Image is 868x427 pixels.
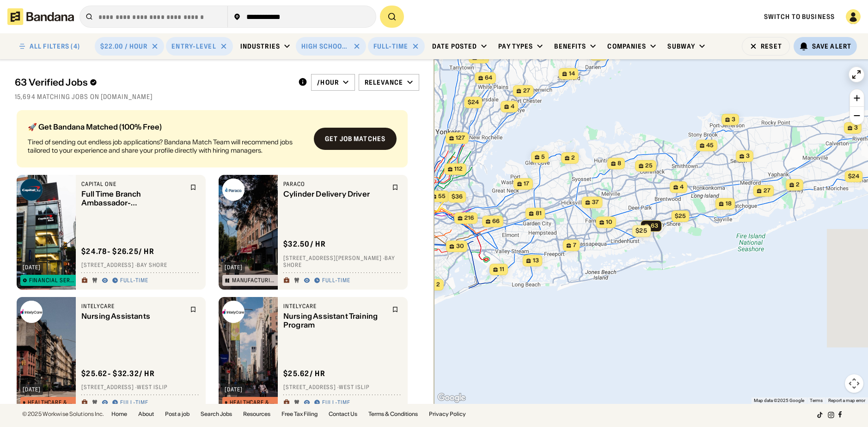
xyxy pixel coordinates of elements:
span: 14 [568,70,575,78]
span: 216 [464,214,474,222]
div: IntelyCare [283,303,386,310]
div: [DATE] [225,265,243,270]
div: [STREET_ADDRESS][PERSON_NAME] · Bay Shore [283,254,402,269]
div: $ 24.78 - $26.25 / hr [81,247,154,256]
span: $25 [674,212,685,219]
div: 15,694 matching jobs on [DOMAIN_NAME] [15,93,419,101]
div: Full-time [120,399,148,407]
span: 3 [746,152,750,160]
div: Reset [761,43,782,50]
div: $ 32.50 / hr [283,239,326,249]
div: Full-time [120,277,148,285]
div: Benefits [554,42,586,50]
div: [STREET_ADDRESS] · West Islip [81,384,200,391]
div: Healthcare & Mental Health [230,400,277,405]
img: Paraco logo [222,179,245,201]
img: Capital One logo [20,179,43,201]
a: Report a map error [828,398,865,403]
span: 7 [573,241,576,249]
div: IntelyCare [81,303,184,310]
span: 4 [680,183,684,191]
span: 2 [436,281,440,289]
div: Healthcare & Mental Health [28,400,75,405]
span: $24 [848,173,859,179]
span: 2 [571,154,575,162]
div: /hour [317,78,339,87]
div: Pay Types [498,42,533,50]
span: 11 [500,266,504,273]
div: Paraco [283,180,386,188]
a: Contact Us [329,411,357,417]
a: Free Tax Filing [281,411,318,417]
div: [DATE] [23,265,41,270]
span: 63 [651,222,658,230]
div: High School Diploma or GED [301,42,349,50]
a: Terms (opens in new tab) [810,398,823,403]
div: Full-time [322,399,350,407]
span: 5 [541,153,545,161]
span: 66 [492,217,500,225]
div: Relevance [365,78,403,87]
div: Full-time [373,42,408,50]
button: Map camera controls [845,374,863,393]
span: 2 [796,181,800,189]
div: grid [15,106,419,404]
div: $ 25.62 - $32.32 / hr [81,369,155,378]
div: ALL FILTERS (4) [30,43,80,50]
div: Subway [667,42,695,50]
div: © 2025 Workwise Solutions Inc. [22,411,104,417]
a: Switch to Business [764,12,835,21]
span: $24 [467,99,478,105]
div: [DATE] [225,387,243,392]
span: 10 [479,54,485,62]
span: 17 [524,180,529,188]
img: Google [436,392,467,404]
div: Full-time [322,277,350,285]
span: 3 [732,116,735,124]
div: Cylinder Delivery Driver [283,190,386,198]
div: $ 25.62 / hr [283,369,325,378]
span: 3 [854,124,858,132]
span: 64 [485,74,492,82]
img: Bandana logotype [7,8,74,25]
span: 27 [763,187,770,195]
span: 25 [645,162,653,170]
span: $36 [451,193,462,200]
a: About [138,411,154,417]
span: $25 [635,227,647,234]
span: 112 [454,165,463,173]
span: 30 [456,242,464,250]
div: 63 Verified Jobs [15,77,291,88]
span: 13 [532,257,538,265]
span: 127 [456,134,465,142]
a: Terms & Conditions [368,411,418,417]
a: Open this area in Google Maps (opens a new window) [436,392,467,404]
div: $22.00 / hour [100,42,148,50]
div: [DATE] [23,387,41,392]
a: Search Jobs [201,411,232,417]
span: 27 [523,87,530,95]
div: Full Time Branch Ambassador- [GEOGRAPHIC_DATA] [81,190,184,207]
a: Privacy Policy [429,411,466,417]
span: 37 [592,198,599,206]
div: Save Alert [812,42,851,50]
img: IntelyCare logo [20,301,43,323]
span: 45 [706,142,714,149]
img: IntelyCare logo [222,301,245,323]
a: Home [111,411,127,417]
span: 55 [438,192,446,200]
a: Resources [243,411,270,417]
div: Manufacturing [232,278,277,283]
div: Get job matches [325,136,385,142]
span: 10 [606,218,612,226]
div: Nursing Assistants [81,312,184,321]
span: 4 [511,103,514,111]
div: [STREET_ADDRESS] · Bay Shore [81,262,200,269]
div: Industries [240,42,280,50]
div: [STREET_ADDRESS] · West Islip [283,384,402,391]
div: Tired of sending out endless job applications? Bandana Match Team will recommend jobs tailored to... [28,138,306,155]
div: Date Posted [432,42,477,50]
span: 8 [617,160,621,167]
span: 81 [535,210,541,217]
